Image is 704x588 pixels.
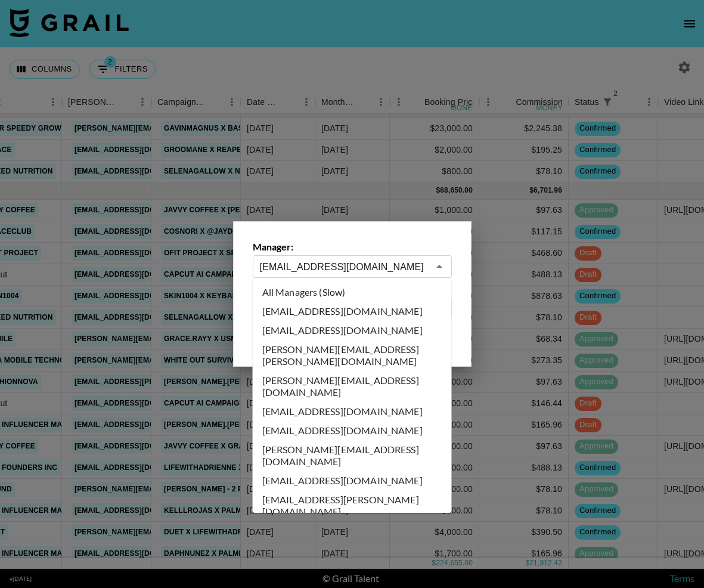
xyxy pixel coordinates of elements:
[253,321,452,340] li: [EMAIL_ADDRESS][DOMAIN_NAME]
[253,241,452,253] label: Manager:
[253,283,452,302] li: All Managers (Slow)
[253,340,452,371] li: [PERSON_NAME][EMAIL_ADDRESS][PERSON_NAME][DOMAIN_NAME]
[253,302,452,321] li: [EMAIL_ADDRESS][DOMAIN_NAME]
[253,440,452,471] li: [PERSON_NAME][EMAIL_ADDRESS][DOMAIN_NAME]
[431,258,448,275] button: Close
[253,471,452,490] li: [EMAIL_ADDRESS][DOMAIN_NAME]
[253,371,452,402] li: [PERSON_NAME][EMAIL_ADDRESS][DOMAIN_NAME]
[253,421,452,440] li: [EMAIL_ADDRESS][DOMAIN_NAME]
[253,402,452,421] li: [EMAIL_ADDRESS][DOMAIN_NAME]
[253,490,452,521] li: [EMAIL_ADDRESS][PERSON_NAME][DOMAIN_NAME]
